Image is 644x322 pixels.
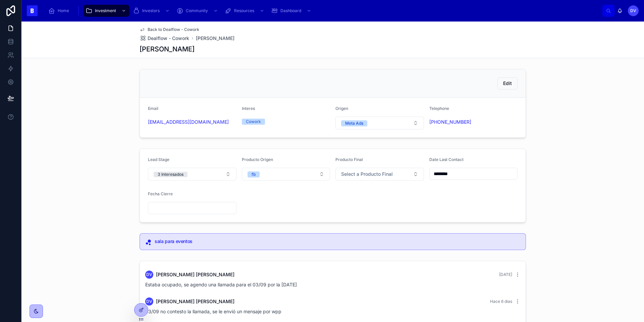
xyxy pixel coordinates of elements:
[345,120,363,126] div: Meta Ads
[174,5,221,17] a: Community
[27,5,38,16] img: App logo
[335,168,424,180] button: Select Button
[148,157,169,162] span: Lead Stage
[341,120,367,126] button: Unselect META_ADS
[148,191,173,196] span: Fecha Cierre
[223,5,268,17] a: Resources
[196,35,234,42] a: [PERSON_NAME]
[156,271,234,278] span: [PERSON_NAME] [PERSON_NAME]
[242,106,255,111] span: Interes
[140,27,199,32] a: Back to Dealflow - Cowork
[158,172,183,177] div: 3 Interesados
[335,117,424,129] button: Select Button
[148,35,189,42] span: Dealflow - Cowork
[234,8,254,13] span: Resources
[335,157,363,162] span: Producto Final
[146,272,152,277] span: DV
[148,119,229,125] a: [EMAIL_ADDRESS][DOMAIN_NAME]
[490,299,512,304] span: Hace 6 días
[252,171,256,177] div: fb
[146,299,152,304] span: DV
[156,298,234,305] span: [PERSON_NAME] [PERSON_NAME]
[630,8,636,13] span: DV
[58,8,69,13] span: Home
[131,5,173,17] a: Investors
[46,5,74,17] a: Home
[246,119,261,125] div: Cowork
[140,35,189,42] a: Dealflow - Cowork
[148,168,236,180] button: Select Button
[503,80,512,87] span: Edit
[148,27,199,32] span: Back to Dealflow - Cowork
[186,8,208,13] span: Community
[84,5,129,17] a: Investment
[341,171,393,177] span: Select a Producto Final
[148,106,158,111] span: Email
[145,282,297,287] span: Estaba ocupado, se agendo una llamada para el 03/09 por la [DATE]
[429,119,471,125] a: [PHONE_NUMBER]
[335,106,348,111] span: Origen
[43,3,602,18] div: scrollable content
[242,168,330,180] button: Select Button
[242,157,273,162] span: Producto Origen
[95,8,116,13] span: Investment
[499,272,512,277] span: [DATE]
[142,8,160,13] span: Investors
[280,8,301,13] span: Dashboard
[269,5,315,17] a: Dashboard
[155,239,520,244] h5: sala para eventos
[145,309,281,314] span: 03/09 no contesto la llamada, se le envió un mensaje por wpp
[140,44,195,54] h1: [PERSON_NAME]
[429,157,464,162] span: Date Last Contact
[429,106,449,111] span: Telephone
[497,77,518,89] button: Edit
